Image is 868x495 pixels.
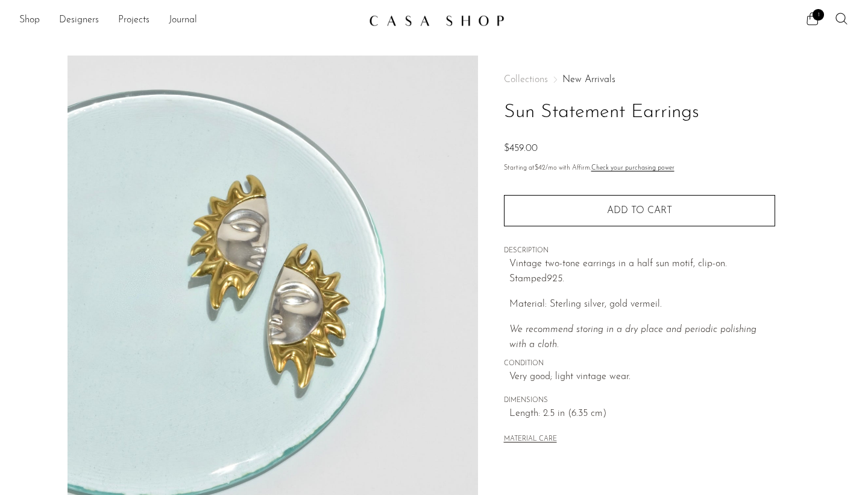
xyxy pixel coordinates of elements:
p: Starting at /mo with Affirm. [504,163,775,174]
nav: Desktop navigation [19,10,359,31]
a: Journal [169,13,197,28]
span: $459.00 [504,144,538,153]
span: 1 [813,9,824,21]
span: DESCRIPTION [504,246,775,257]
span: CONDITION [504,359,775,369]
a: Designers [59,13,99,28]
p: Vintage two-tone earrings in a half sun motif, clip-on. Stamped [509,257,775,287]
span: Add to cart [607,206,672,216]
ul: NEW HEADER MENU [19,10,359,31]
nav: Breadcrumbs [504,75,775,85]
span: DIMENSIONS [504,395,775,406]
a: New Arrivals [562,75,615,85]
a: Projects [118,13,149,28]
a: Check your purchasing power - Learn more about Affirm Financing (opens in modal) [591,165,675,171]
button: MATERIAL CARE [504,435,557,444]
span: Collections [504,75,548,85]
span: $42 [535,165,546,171]
span: Very good; light vintage wear. [509,369,775,385]
em: 925. [547,274,564,284]
p: Material: Sterling silver, gold vermeil. [509,297,775,313]
h1: Sun Statement Earrings [504,97,775,128]
span: Length: 2.5 in (6.35 cm) [509,406,775,422]
a: Shop [19,13,40,28]
button: Add to cart [504,195,775,226]
i: We recommend storing in a dry place and periodic polishing with a cloth. [509,325,756,350]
